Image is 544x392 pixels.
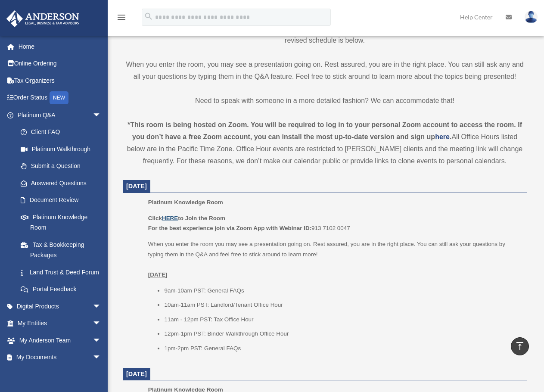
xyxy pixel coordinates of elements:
li: 1pm-2pm PST: General FAQs [164,343,521,354]
a: Digital Productsarrow_drop_down [6,298,114,315]
div: NEW [50,91,68,104]
a: here [435,133,450,140]
a: Answered Questions [12,174,114,192]
i: vertical_align_top [515,341,525,351]
a: Land Trust & Deed Forum [12,264,114,281]
span: [DATE] [126,183,147,190]
a: Tax Organizers [6,72,114,89]
li: 9am-10am PST: General FAQs [164,286,521,296]
a: Platinum Walkthrough [12,140,114,158]
a: Platinum Q&Aarrow_drop_down [6,106,114,124]
span: arrow_drop_down [93,349,110,367]
i: search [144,12,153,21]
li: 10am-11am PST: Landlord/Tenant Office Hour [164,300,521,310]
a: Submit a Question [12,158,114,175]
li: 11am - 12pm PST: Tax Office Hour [164,314,521,325]
span: Platinum Knowledge Room [148,199,223,205]
a: My Entitiesarrow_drop_down [6,315,114,332]
a: My Documentsarrow_drop_down [6,349,114,366]
a: Client FAQ [12,124,114,141]
b: Click to Join the Room [148,215,225,221]
li: 12pm-1pm PST: Binder Walkthrough Office Hour [164,329,521,339]
a: Home [6,38,114,55]
span: arrow_drop_down [93,298,110,315]
p: When you enter the room, you may see a presentation going on. Rest assured, you are in the right ... [123,59,527,83]
i: menu [116,12,127,22]
span: arrow_drop_down [93,315,110,333]
p: Need to speak with someone in a more detailed fashion? We can accommodate that! [123,95,527,107]
span: arrow_drop_down [93,106,110,124]
a: menu [116,15,127,22]
a: Online Ordering [6,55,114,72]
img: Anderson Advisors Platinum Portal [4,10,82,27]
a: Tax & Bookkeeping Packages [12,236,114,264]
a: vertical_align_top [511,337,529,355]
span: arrow_drop_down [93,332,110,349]
span: [DATE] [126,370,147,377]
p: When you enter the room you may see a presentation going on. Rest assured, you are in the right p... [148,239,521,280]
b: For the best experience join via Zoom App with Webinar ID: [148,225,311,231]
a: Order StatusNEW [6,89,114,107]
a: HERE [162,215,178,221]
strong: . [450,133,451,140]
a: Platinum Knowledge Room [12,208,110,236]
div: All Office Hours listed below are in the Pacific Time Zone. Office Hour events are restricted to ... [123,119,527,167]
img: User Pic [525,11,538,23]
u: [DATE] [148,271,168,278]
p: 913 7102 0047 [148,213,521,233]
a: Portal Feedback [12,281,114,298]
strong: *This room is being hosted on Zoom. You will be required to log in to your personal Zoom account ... [127,121,522,140]
a: Document Review [12,192,114,209]
a: My Anderson Teamarrow_drop_down [6,332,114,349]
